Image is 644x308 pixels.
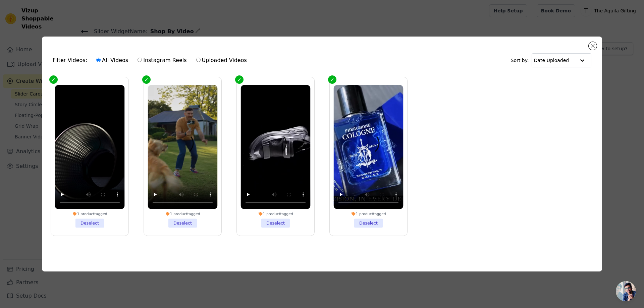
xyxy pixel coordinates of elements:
div: Sort by: [511,53,592,67]
div: 1 product tagged [55,211,124,216]
div: 1 product tagged [334,211,404,216]
div: 1 product tagged [148,211,217,216]
div: Filter Videos: [53,53,251,68]
label: All Videos [96,56,128,65]
label: Uploaded Videos [196,56,247,65]
button: Close modal [589,42,597,50]
div: Open chat [616,281,636,301]
div: 1 product tagged [240,211,310,216]
label: Instagram Reels [137,56,187,65]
